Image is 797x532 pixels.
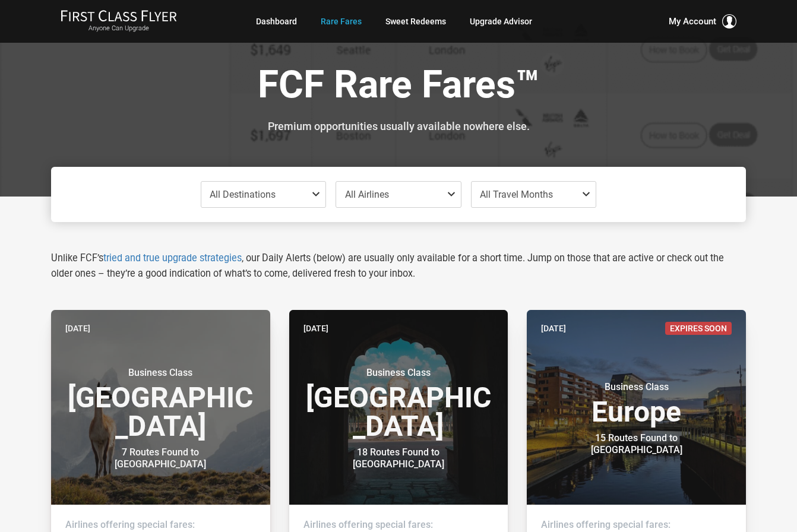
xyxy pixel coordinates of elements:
[65,519,256,531] h4: Airlines offering special fares:
[86,367,235,379] small: Business Class
[210,189,276,200] span: All Destinations
[562,432,711,456] div: 15 Routes Found to [GEOGRAPHIC_DATA]
[303,519,494,531] h4: Airlines offering special fares:
[324,367,473,379] small: Business Class
[665,322,732,335] span: Expires Soon
[103,252,242,264] a: tried and true upgrade strategies
[385,11,446,32] a: Sweet Redeems
[541,519,732,531] h4: Airlines offering special fares:
[669,14,716,28] span: My Account
[541,322,566,335] time: [DATE]
[669,14,736,28] button: My Account
[60,121,737,132] h3: Premium opportunities usually available nowhere else.
[65,322,90,335] time: [DATE]
[562,381,711,393] small: Business Class
[303,367,494,441] h3: [GEOGRAPHIC_DATA]
[61,9,177,33] a: First Class FlyerAnyone Can Upgrade
[324,446,473,470] div: 18 Routes Found to [GEOGRAPHIC_DATA]
[345,189,389,200] span: All Airlines
[541,381,732,426] h3: Europe
[60,64,737,110] h1: FCF Rare Fares™
[303,322,328,335] time: [DATE]
[61,9,177,22] img: First Class Flyer
[86,446,235,470] div: 7 Routes Found to [GEOGRAPHIC_DATA]
[256,11,297,32] a: Dashboard
[65,367,256,441] h3: [GEOGRAPHIC_DATA]
[321,11,362,32] a: Rare Fares
[470,11,532,32] a: Upgrade Advisor
[51,251,746,281] p: Unlike FCF’s , our Daily Alerts (below) are usually only available for a short time. Jump on thos...
[480,189,553,200] span: All Travel Months
[61,24,177,33] small: Anyone Can Upgrade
